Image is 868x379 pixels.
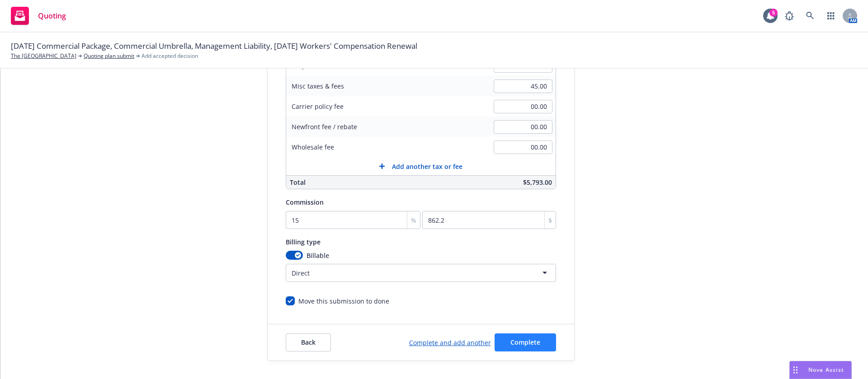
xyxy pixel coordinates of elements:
[84,52,134,60] a: Quoting plan submit
[780,7,798,25] a: Report a Bug
[286,198,324,206] span: Commission
[789,361,852,379] button: Nova Assist
[286,251,556,260] div: Billable
[494,120,552,134] input: 0.00
[495,333,556,351] button: Complete
[290,178,306,187] span: Total
[548,215,552,225] span: $
[286,157,556,175] button: Add another tax or fee
[11,52,76,60] a: The [GEOGRAPHIC_DATA]
[523,178,552,187] span: $5,793.00
[409,338,491,347] a: Complete and add another
[292,143,334,151] span: Wholesale fee
[286,333,331,351] button: Back
[38,12,66,19] span: Quoting
[790,361,801,379] div: Drag to move
[769,9,778,17] div: 5
[510,338,540,346] span: Complete
[392,162,462,171] span: Add another tax or fee
[286,238,321,246] span: Billing type
[494,140,552,154] input: 0.00
[298,296,389,306] div: Move this submission to done
[7,3,70,28] a: Quoting
[142,52,198,60] span: Add accepted decision
[292,102,344,111] span: Carrier policy fee
[801,7,819,25] a: Search
[11,40,417,52] span: [DATE] Commercial Package, Commercial Umbrella, Management Liability, [DATE] Workers' Compensatio...
[292,82,344,90] span: Misc taxes & fees
[494,80,552,93] input: 0.00
[822,7,840,25] a: Switch app
[494,100,552,113] input: 0.00
[292,122,357,131] span: Newfront fee / rebate
[301,338,316,346] span: Back
[411,215,416,225] span: %
[808,366,844,374] span: Nova Assist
